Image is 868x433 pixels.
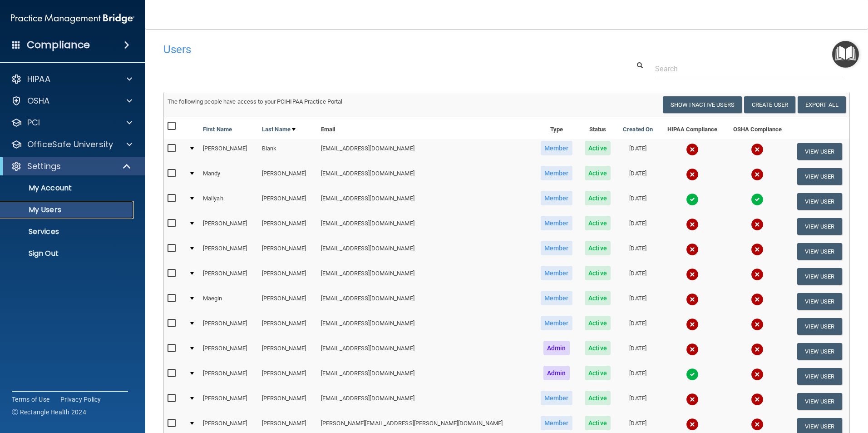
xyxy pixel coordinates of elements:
th: Type [534,117,579,139]
span: Active [585,341,611,355]
td: [PERSON_NAME] [199,339,258,364]
td: [DATE] [616,239,659,264]
a: HIPAA [11,74,132,85]
img: tick.e7d51cea.svg [686,368,699,381]
span: Admin [543,366,570,380]
td: [PERSON_NAME] [258,314,317,339]
span: Admin [543,341,570,355]
img: cross.ca9f0e7f.svg [751,418,764,431]
th: Status [579,117,616,139]
td: [PERSON_NAME] [258,189,317,214]
td: [EMAIL_ADDRESS][DOMAIN_NAME] [317,389,534,414]
img: tick.e7d51cea.svg [751,193,764,206]
td: [EMAIL_ADDRESS][DOMAIN_NAME] [317,239,534,264]
img: cross.ca9f0e7f.svg [686,268,699,281]
span: Active [585,366,611,380]
a: Settings [11,161,132,172]
img: tick.e7d51cea.svg [686,193,699,206]
img: cross.ca9f0e7f.svg [751,168,764,181]
td: [EMAIL_ADDRESS][DOMAIN_NAME] [317,264,534,289]
a: OSHA [11,95,132,106]
span: Active [585,191,611,205]
img: cross.ca9f0e7f.svg [751,268,764,281]
button: Show Inactive Users [663,96,742,113]
td: [DATE] [616,189,659,214]
img: cross.ca9f0e7f.svg [686,243,699,256]
span: Member [541,391,572,405]
img: cross.ca9f0e7f.svg [751,218,764,231]
span: Active [585,241,611,255]
td: [PERSON_NAME] [258,364,317,389]
img: cross.ca9f0e7f.svg [686,418,699,431]
span: Active [585,391,611,405]
button: Open Resource Center [832,41,859,68]
a: Privacy Policy [60,395,101,404]
td: Maliyah [199,189,258,214]
span: Member [541,316,572,330]
span: Active [585,216,611,230]
td: [EMAIL_ADDRESS][DOMAIN_NAME] [317,339,534,364]
span: Active [585,266,611,280]
td: [EMAIL_ADDRESS][DOMAIN_NAME] [317,214,534,239]
p: Settings [27,161,61,172]
td: Maegin [199,289,258,314]
span: Member [541,166,572,180]
button: View User [797,243,842,260]
button: Create User [744,96,795,113]
td: [PERSON_NAME] [199,264,258,289]
span: Active [585,141,611,155]
button: View User [797,343,842,360]
img: cross.ca9f0e7f.svg [751,393,764,406]
td: [PERSON_NAME] [258,164,317,189]
img: cross.ca9f0e7f.svg [686,143,699,156]
img: cross.ca9f0e7f.svg [751,343,764,356]
td: [DATE] [616,164,659,189]
button: View User [797,268,842,285]
td: [PERSON_NAME] [258,339,317,364]
a: PCI [11,117,132,128]
th: HIPAA Compliance [659,117,725,139]
td: [EMAIL_ADDRESS][DOMAIN_NAME] [317,164,534,189]
td: [PERSON_NAME] [258,264,317,289]
td: Blank [258,139,317,164]
img: cross.ca9f0e7f.svg [751,318,764,331]
h4: Compliance [27,39,90,51]
button: View User [797,168,842,185]
p: HIPAA [27,74,50,85]
td: [PERSON_NAME] [199,364,258,389]
a: Created On [623,124,653,135]
td: [PERSON_NAME] [258,214,317,239]
td: [DATE] [616,364,659,389]
td: [DATE] [616,389,659,414]
img: cross.ca9f0e7f.svg [751,143,764,156]
img: PMB logo [11,10,134,28]
p: PCI [27,117,40,128]
td: [DATE] [616,339,659,364]
span: Active [585,416,611,430]
td: [PERSON_NAME] [199,139,258,164]
span: The following people have access to your PCIHIPAA Practice Portal [168,98,343,105]
button: View User [797,393,842,410]
span: Member [541,291,572,305]
img: cross.ca9f0e7f.svg [751,243,764,256]
img: cross.ca9f0e7f.svg [686,218,699,231]
td: [PERSON_NAME] [258,239,317,264]
td: [DATE] [616,139,659,164]
th: Email [317,117,534,139]
td: [EMAIL_ADDRESS][DOMAIN_NAME] [317,189,534,214]
img: cross.ca9f0e7f.svg [686,293,699,306]
p: Services [6,227,130,236]
span: Member [541,216,572,230]
span: Member [541,416,572,430]
button: View User [797,143,842,160]
a: Last Name [262,124,296,135]
td: [PERSON_NAME] [199,214,258,239]
td: [EMAIL_ADDRESS][DOMAIN_NAME] [317,139,534,164]
img: cross.ca9f0e7f.svg [686,168,699,181]
img: cross.ca9f0e7f.svg [751,368,764,381]
span: Member [541,141,572,155]
p: My Account [6,184,130,193]
img: cross.ca9f0e7f.svg [686,343,699,356]
td: [DATE] [616,214,659,239]
a: Export All [798,96,846,113]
